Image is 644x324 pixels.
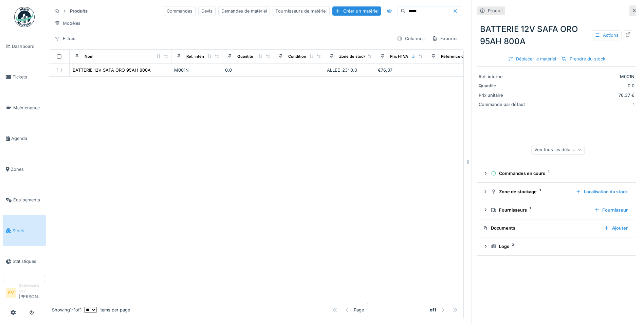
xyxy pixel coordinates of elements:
[52,18,84,28] div: Modèles
[67,8,90,14] strong: Produits
[3,62,46,93] a: Tickets
[479,83,530,89] div: Quantité
[3,31,46,62] a: Dashboard
[73,67,151,73] div: BATTERIE 12V SAFA ORO 95AH 800A
[174,67,220,73] div: M001N
[491,207,589,213] div: Fournisseurs
[3,123,46,154] a: Agenda
[19,283,43,293] div: Gestionnaire local
[237,54,253,59] div: Quantité
[479,92,530,98] div: Prix unitaire
[480,167,633,180] summary: Commandes en cours1
[6,288,16,298] li: FV
[14,7,35,27] img: Badge_color-CXgf-gQk.svg
[491,170,628,177] div: Commandes en cours
[480,222,633,235] summary: DocumentsAjouter
[13,105,43,111] span: Maintenance
[273,6,330,16] div: Fournisseurs de matériel
[488,7,503,14] div: Produit
[84,307,130,313] div: items per page
[19,283,43,303] li: [PERSON_NAME]
[532,73,634,80] div: M001N
[441,54,485,59] div: Référence constructeur
[390,54,408,59] div: Prix HTVA
[480,185,633,198] summary: Zone de stockage1Localisation du stock
[339,54,372,59] div: Zone de stockage
[480,240,633,253] summary: Logs2
[52,34,78,43] div: Filtres
[531,145,585,155] div: Voir tous les détails
[288,54,320,59] div: Conditionnement
[477,20,636,50] div: BATTERIE 12V SAFA ORO 95AH 800A
[3,246,46,277] a: Statistiques
[52,307,81,313] div: Showing 1 - 1 of 1
[13,74,43,80] span: Tickets
[532,83,634,89] div: 0.0
[505,54,559,64] div: Déplacer le matériel
[592,30,622,40] div: Actions
[164,6,196,16] div: Commandes
[601,223,630,233] div: Ajouter
[218,6,270,16] div: Demandes de matériel
[3,154,46,185] a: Zones
[479,73,530,80] div: Ref. interne
[394,34,428,43] div: Colonnes
[11,166,43,173] span: Zones
[532,92,634,98] div: 76,37 €
[591,205,630,215] div: Fournisseur
[532,101,634,108] div: 1
[85,54,93,59] div: Nom
[491,243,628,250] div: Logs
[354,307,364,313] div: Page
[6,283,43,304] a: FV Gestionnaire local[PERSON_NAME]
[198,6,216,16] div: Devis
[429,34,461,43] div: Exporter
[479,101,530,108] div: Commande par défaut
[332,6,381,16] div: Créer un matériel
[480,204,633,216] summary: Fournisseurs1Fournisseur
[13,228,43,234] span: Stock
[3,92,46,123] a: Maintenance
[13,197,43,203] span: Équipements
[573,187,630,196] div: Localisation du stock
[11,135,43,142] span: Agenda
[3,215,46,246] a: Stock
[186,54,208,59] div: Ref. interne
[225,67,271,73] div: 0.0
[430,307,436,313] strong: of 1
[12,43,43,50] span: Dashboard
[327,68,357,73] span: ALLEE_23: 0.0
[13,258,43,265] span: Statistiques
[483,225,599,231] div: Documents
[559,54,608,64] div: Prendre du stock
[378,67,423,73] div: €76,37
[3,185,46,216] a: Équipements
[491,188,570,195] div: Zone de stockage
